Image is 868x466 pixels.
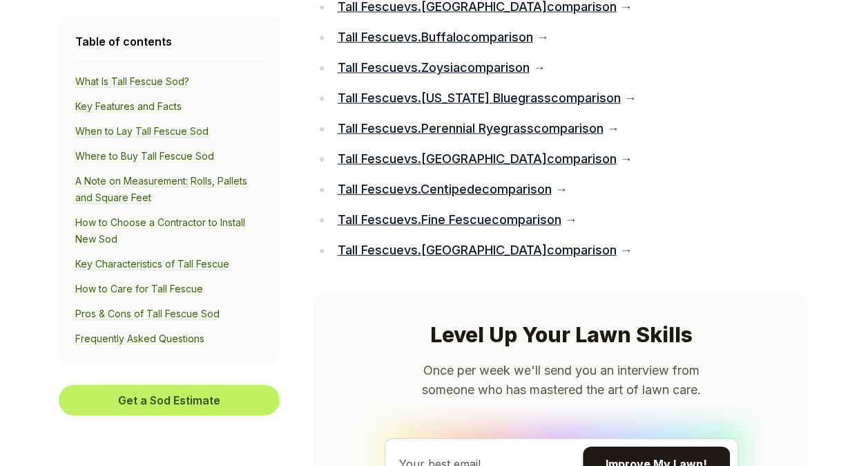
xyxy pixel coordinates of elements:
[337,91,620,105] a: Tall Fescuevs.[US_STATE] Bluegrasscomparison
[337,212,561,227] a: Tall Fescuevs.Fine Fescuecomparison
[337,30,532,44] a: Tall Fescuevs.Buffalocomparison
[75,175,247,204] a: A Note on Measurement: Rolls, Pallets and Square Feet
[75,258,229,270] a: Key Characteristics of Tall Fescue
[75,125,209,138] a: When to Lay Tall Fescue Sod
[332,57,807,79] li: →
[332,87,807,109] li: →
[337,243,616,257] a: Tall Fescuevs.[GEOGRAPHIC_DATA]comparison
[332,209,807,231] li: →
[407,361,716,400] p: Once per week we'll send you an interview from someone who has mastered the art of lawn care.
[59,385,280,416] button: Get a Sod Estimate
[75,308,220,320] a: Pros & Cons of Tall Fescue Sod
[75,33,263,50] h4: Table of contents
[329,322,793,347] h2: Level Up Your Lawn Skills
[337,121,603,136] a: Tall Fescuevs.Perennial Ryegrasscomparison
[337,151,616,166] a: Tall Fescuevs.[GEOGRAPHIC_DATA]comparison
[337,60,529,75] a: Tall Fescuevs.Zoysiacomparison
[332,26,807,48] li: →
[332,118,807,140] li: →
[75,333,204,345] a: Frequently Asked Questions
[332,178,807,201] li: →
[337,182,551,196] a: Tall Fescuevs.Centipedecomparison
[332,148,807,170] li: →
[75,216,245,245] a: How to Choose a Contractor to Install New Sod
[75,100,182,113] a: Key Features and Facts
[75,75,189,88] a: What Is Tall Fescue Sod?
[332,239,807,261] li: →
[75,150,214,162] a: Where to Buy Tall Fescue Sod
[75,283,203,295] a: How to Care for Tall Fescue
